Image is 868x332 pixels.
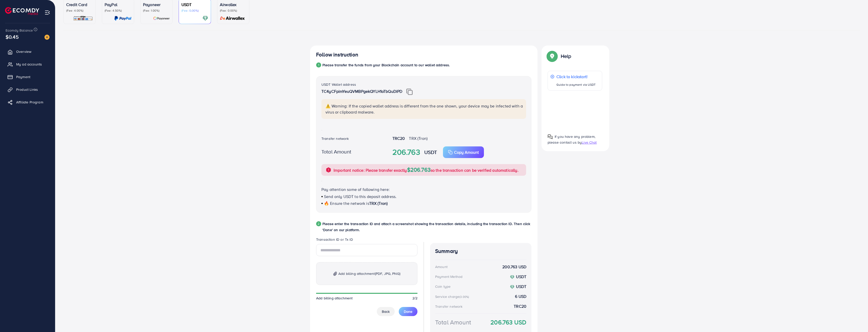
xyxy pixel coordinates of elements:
[510,275,514,279] img: coin
[143,9,170,13] p: (Fee: 1.00%)
[382,309,390,314] span: Back
[443,146,484,158] button: Copy Amount
[392,147,420,158] strong: 206.763
[392,136,405,141] strong: TRC20
[322,62,450,68] p: Please transfer the funds from your Blockchain account to our wallet address.
[435,294,471,299] div: Service charge
[4,72,51,82] a: Payment
[502,264,526,270] strong: 200.763 USD
[316,221,321,226] div: 2
[322,221,531,233] p: Please enter the transaction ID and attach a screenshot showing the transaction details, includin...
[435,248,526,254] h4: Summary
[424,148,437,156] strong: USDT
[4,47,51,57] a: Overview
[73,15,93,21] img: card
[321,186,526,192] p: Pay attention some of following here:
[556,82,596,88] p: Guide to payment via USDT
[181,2,208,8] p: USDT
[321,193,526,200] p: Send only USDT to this deposit address.
[514,303,526,309] strong: TRC20
[316,52,358,58] h4: Follow instruction
[334,167,519,173] p: Important notice: Please transfer exactly so the transaction can be verified automatically.
[399,307,417,316] button: Done
[435,274,462,279] div: Payment Method
[4,84,51,95] a: Product Links
[406,88,413,95] img: img
[548,134,595,145] span: If you have any problem, please contact us by
[556,74,596,80] p: Click to kickstart!
[404,309,412,314] span: Done
[316,237,417,244] legend: Transaction ID or Tx ID
[561,53,571,59] p: Help
[16,74,30,79] span: Payment
[548,52,557,61] img: Popup guide
[325,167,332,173] img: alert
[202,15,208,21] img: card
[375,271,400,276] span: (PDF, JPG, PNG)
[338,271,400,277] span: Add billing attachment
[377,307,395,316] button: Back
[510,285,514,289] img: coin
[435,264,448,269] div: Amount
[6,33,19,40] span: $0.45
[324,201,369,206] span: 🔥 Ensure the network is
[333,272,337,276] img: img
[321,148,351,155] label: Total Amount
[316,296,353,301] span: Add billing attachment
[321,88,526,95] p: TC4yCFpimYeuQVMBPgekQYLH1oTbQuDiPD
[143,2,170,8] p: Payoneer
[407,166,431,173] span: $206.763
[454,149,479,155] p: Copy Amount
[16,87,38,92] span: Product Links
[515,294,526,299] strong: 6 USD
[114,15,131,21] img: card
[321,136,349,141] label: Transfer network
[5,7,39,15] img: logo
[490,318,526,327] strong: 206.763 USD
[435,304,463,309] div: Transfer network
[44,35,50,40] img: image
[516,284,526,289] strong: USDT
[105,2,131,8] p: PayPal
[66,2,93,8] p: Credit Card
[6,28,33,33] span: Ecomdy Balance
[4,59,51,69] a: My ad accounts
[16,100,43,105] span: Affiliate Program
[4,97,51,107] a: Affiliate Program
[44,10,50,15] img: menu
[181,9,208,13] p: (Fee: 0.00%)
[459,295,469,299] small: (3.00%)
[220,2,247,8] p: Airwallex
[409,136,428,141] span: TRX (Tron)
[516,274,526,279] strong: USDT
[582,140,597,145] span: Live Chat
[105,9,131,13] p: (Fee: 4.50%)
[412,296,417,301] span: 2/2
[220,9,247,13] p: (Fee: 0.00%)
[548,134,553,139] img: Popup guide
[847,309,864,328] iframe: Chat
[153,15,170,21] img: card
[218,15,247,21] img: card
[435,284,451,289] div: Coin type
[16,49,31,54] span: Overview
[66,9,93,13] p: (Fee: 4.00%)
[369,201,388,206] span: TRX (Tron)
[16,62,42,67] span: My ad accounts
[321,82,356,87] label: USDT Wallet address
[435,318,471,327] div: Total Amount
[316,62,321,68] div: 1
[325,103,523,115] p: ⚠️ Warning: If the copied wallet address is different from the one shown, your device may be infe...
